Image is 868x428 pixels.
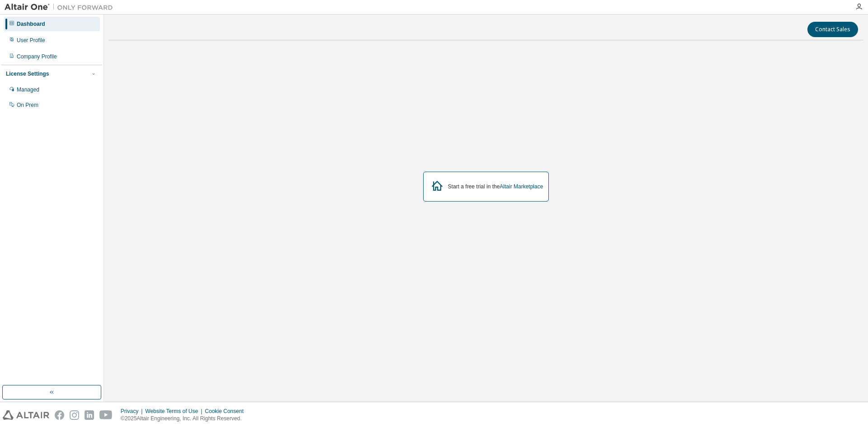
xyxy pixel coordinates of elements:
div: Company Profile [17,53,57,60]
img: altair_logo.svg [3,410,49,420]
div: On Prem [17,101,38,109]
a: Altair Marketplace [500,183,543,190]
img: facebook.svg [55,410,64,420]
div: Website Terms of Use [145,408,205,415]
div: License Settings [6,70,49,77]
button: Contact Sales [807,22,858,37]
div: Privacy [121,408,145,415]
img: instagram.svg [70,410,79,420]
p: © 2025 Altair Engineering, Inc. All Rights Reserved. [121,415,249,423]
div: Cookie Consent [205,408,249,415]
div: Dashboard [17,20,45,28]
div: Managed [17,86,39,93]
div: Start a free trial in the [448,183,543,190]
img: youtube.svg [99,410,113,420]
img: Altair One [5,3,118,12]
img: linkedin.svg [85,410,94,420]
div: User Profile [17,37,45,44]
